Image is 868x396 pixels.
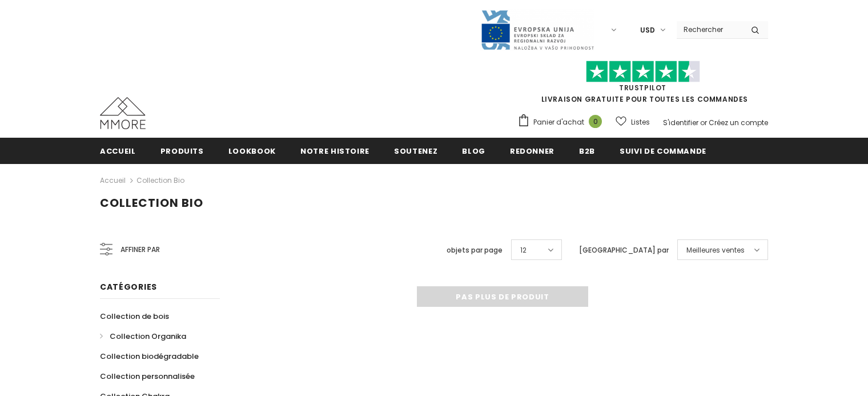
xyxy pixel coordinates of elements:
span: Lookbook [228,146,276,157]
span: or [700,118,707,127]
label: [GEOGRAPHIC_DATA] par [579,245,669,256]
span: Notre histoire [300,146,369,157]
span: Collection personnalisée [100,371,195,382]
span: Collection biodégradable [100,351,199,362]
img: Javni Razpis [480,9,594,51]
a: B2B [579,138,595,163]
span: Blog [462,146,485,157]
span: 0 [589,115,602,128]
a: Accueil [100,174,126,187]
span: LIVRAISON GRATUITE POUR TOUTES LES COMMANDES [517,66,768,104]
a: S'identifier [663,118,698,127]
a: Panier d'achat 0 [517,114,608,131]
input: Search Site [677,21,742,38]
a: TrustPilot [619,83,666,93]
a: Collection Bio [136,175,184,185]
a: Lookbook [228,138,276,163]
a: Blog [462,138,485,163]
span: Collection de bois [100,311,169,322]
span: Listes [631,117,650,128]
img: Faites confiance aux étoiles pilotes [586,61,700,83]
span: Panier d'achat [533,117,584,128]
a: Collection de bois [100,306,169,326]
span: B2B [579,146,595,157]
span: 12 [520,245,527,256]
a: Créez un compte [709,118,768,127]
a: Collection personnalisée [100,366,195,386]
a: Redonner [510,138,554,163]
span: Suivi de commande [620,146,706,157]
a: Produits [160,138,204,163]
a: Listes [616,112,650,132]
a: Javni Razpis [480,25,594,34]
span: Redonner [510,146,554,157]
a: soutenez [394,138,437,163]
span: soutenez [394,146,437,157]
label: objets par page [447,245,503,256]
a: Notre histoire [300,138,369,163]
a: Accueil [100,138,136,163]
span: Affiner par [120,243,160,256]
img: Cas MMORE [100,97,146,129]
span: Accueil [100,146,136,157]
a: Suivi de commande [620,138,706,163]
span: Catégories [100,281,157,293]
a: Collection biodégradable [100,346,199,366]
span: Meilleures ventes [686,245,745,256]
a: Collection Organika [100,326,186,346]
span: Collection Organika [110,331,186,342]
span: Collection Bio [100,195,203,211]
span: Produits [160,146,204,157]
span: USD [640,25,655,36]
